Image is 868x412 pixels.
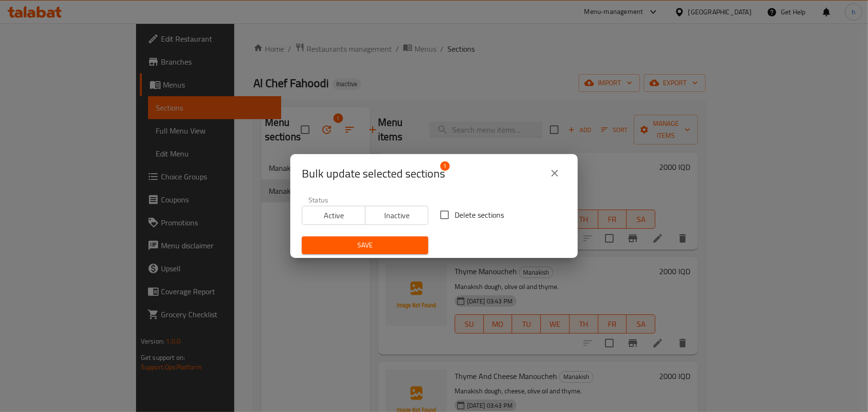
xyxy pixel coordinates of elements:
[302,236,428,254] button: Save
[302,166,445,181] span: Selected section count
[306,209,362,223] span: Active
[365,206,429,225] button: Inactive
[455,209,504,221] span: Delete sections
[309,239,421,251] span: Save
[440,161,450,171] span: 1
[369,209,425,223] span: Inactive
[543,162,566,185] button: close
[302,206,365,225] button: Active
